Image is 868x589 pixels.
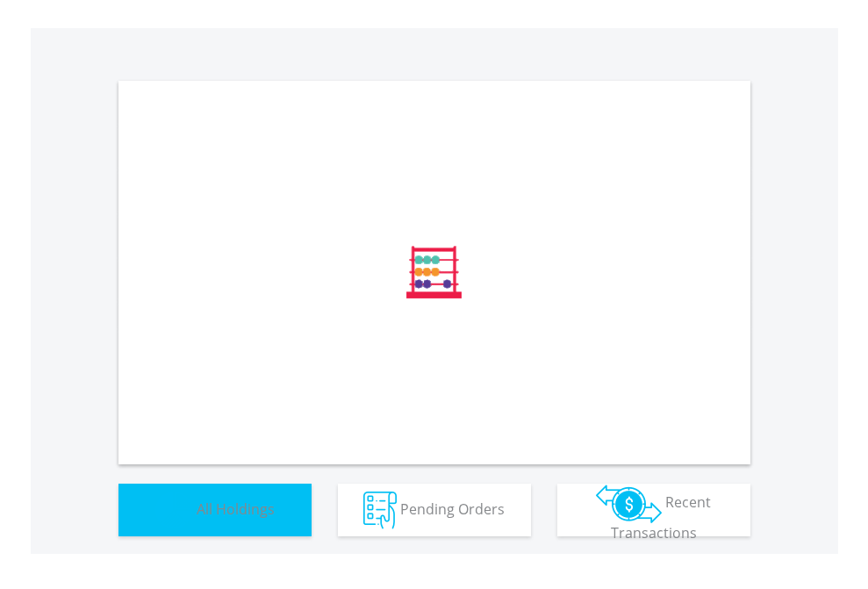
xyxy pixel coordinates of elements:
[400,499,505,518] span: Pending Orders
[363,492,397,529] img: pending_instructions-wht.png
[118,484,312,536] button: All Holdings
[557,484,750,536] button: Recent Transactions
[338,484,531,536] button: Pending Orders
[197,499,275,518] span: All Holdings
[155,492,193,529] img: holdings-wht.png
[596,485,662,523] img: transactions-zar-wht.png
